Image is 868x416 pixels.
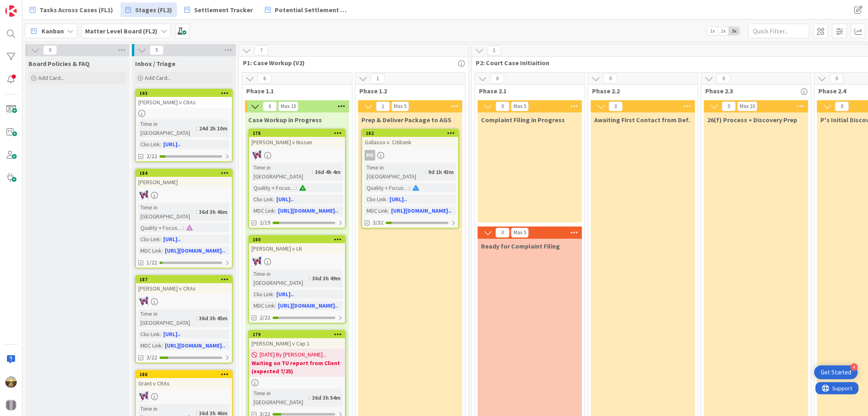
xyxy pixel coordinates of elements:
span: : [312,167,313,176]
div: Max 5 [514,104,526,108]
span: Stages (FL2) [135,5,172,15]
a: 182Gallasso v. CitibankHGTime in [GEOGRAPHIC_DATA]:9d 1h 43mQuality + Focus Level:Clio Link:[URL]... [361,129,459,229]
span: Case Workup in Progress [248,116,322,124]
div: Quality + Focus Level [251,183,296,192]
span: 7 [254,46,268,55]
span: Settlement Tracker [194,5,253,15]
div: [PERSON_NAME] v CRAs [136,97,232,108]
div: Max 5 [514,231,526,235]
span: : [386,195,387,204]
div: 193[PERSON_NAME] v CRAs [136,90,232,108]
span: 0 [43,45,57,55]
span: Phase 2.3 [705,87,801,95]
div: Open Get Started checklist, remaining modules: 4 [814,365,858,379]
span: 0 [490,74,504,84]
span: : [296,183,297,192]
span: : [309,393,310,402]
a: 193[PERSON_NAME] v CRAsTime in [GEOGRAPHIC_DATA]:24d 2h 10mClio Link:[URL]..2/22 [135,89,233,162]
div: 24d 2h 10m [197,124,230,133]
span: Phase 1.2 [359,87,455,95]
a: Tasks Across Cases (FL1) [25,2,118,17]
span: : [409,183,410,192]
a: Stages (FL2) [120,2,177,17]
div: Time in [GEOGRAPHIC_DATA] [138,203,196,221]
div: Time in [GEOGRAPHIC_DATA] [138,309,196,327]
a: [URL].. [163,236,181,243]
div: 182Gallasso v. Citibank [362,130,458,147]
div: 36d 3h 49m [310,274,343,283]
a: [URL].. [276,196,294,203]
span: Add Card... [145,74,171,81]
img: AS [5,376,17,388]
span: 2x [718,27,729,35]
img: DB [138,190,149,200]
div: DB [136,190,232,200]
div: [PERSON_NAME] [136,177,232,187]
span: 3/22 [146,353,157,362]
div: 182 [362,130,458,137]
span: : [160,330,161,339]
div: Clio Link [251,290,273,299]
a: [URL][DOMAIN_NAME].. [391,207,451,214]
span: Inbox / Triage [135,59,175,68]
span: 0 [609,101,623,111]
a: [URL].. [163,330,181,338]
span: Kanban [42,26,64,36]
span: 1 [371,74,385,84]
div: DB [249,150,345,161]
span: Prep & Deliver Package to AGS [361,116,451,124]
span: : [183,223,184,232]
div: Get Started [821,368,851,376]
div: Quality + Focus Level [138,223,183,232]
img: DB [251,150,262,161]
span: [DATE] By [PERSON_NAME]... [260,350,326,359]
span: : [309,274,310,283]
div: DB [249,256,345,267]
div: 36d 3h 54m [310,393,343,402]
div: Clio Link [251,195,273,204]
span: 0 [830,74,844,84]
div: 180[PERSON_NAME] v LN [249,236,345,254]
div: [PERSON_NAME] v CRAs [136,283,232,294]
span: 1 [376,101,390,111]
div: Quality + Focus Level [365,183,409,192]
div: MDC Link [251,301,275,310]
span: Potential Settlement (Discussions) [275,5,349,15]
span: 1x [707,27,718,35]
b: Waiting on TU report from Client (expected 7/25) [251,359,343,375]
span: 3x [729,27,740,35]
div: Gallasso v. Citibank [362,137,458,147]
div: 184 [140,170,232,176]
div: MDC Link [251,206,275,215]
a: 180[PERSON_NAME] v LNDBTime in [GEOGRAPHIC_DATA]:36d 3h 49mClio Link:[URL]..MDC Link:[URL][DOMAIN... [248,235,346,324]
a: Potential Settlement (Discussions) [260,2,354,17]
div: Max 10 [281,104,296,108]
a: [URL][DOMAIN_NAME].. [278,302,338,309]
img: avatar [5,399,17,411]
div: 187[PERSON_NAME] v CRAs [136,276,232,294]
div: Grant v CRAs [136,378,232,389]
span: : [196,124,197,133]
div: DB [136,296,232,307]
span: : [196,314,197,323]
div: 178 [253,130,345,136]
span: 6 [258,74,271,84]
div: MDC Link [138,246,162,255]
div: 184 [136,169,232,177]
span: 2/22 [260,313,270,322]
a: [URL].. [389,196,407,203]
span: Awaiting First Contact from Def. [594,116,690,124]
div: Clio Link [365,195,386,204]
div: [PERSON_NAME] v Cap 1 [249,338,345,349]
a: 184[PERSON_NAME]DBTime in [GEOGRAPHIC_DATA]:36d 3h 46mQuality + Focus Level:Clio Link:[URL]..MDC ... [135,169,233,269]
b: Matter Level Board (FL2) [85,27,157,35]
div: [PERSON_NAME] v Nissan [249,137,345,147]
span: : [160,140,161,149]
div: 182 [366,130,458,136]
span: : [162,246,163,255]
div: 193 [136,90,232,97]
div: 186 [136,371,232,378]
div: Clio Link [138,330,160,339]
div: Time in [GEOGRAPHIC_DATA] [138,119,196,137]
a: Settlement Tracker [179,2,258,17]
